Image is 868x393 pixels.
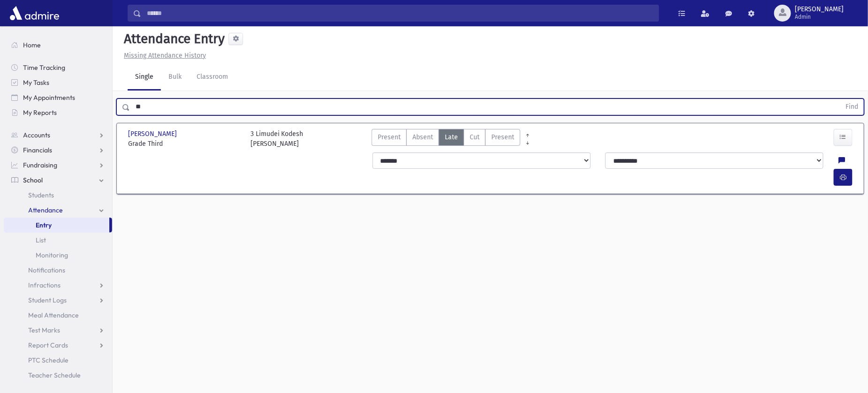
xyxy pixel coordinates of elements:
[470,132,480,142] span: Cut
[4,203,112,218] a: Attendance
[4,105,112,120] a: My Reports
[4,293,112,308] a: Student Logs
[4,128,112,143] a: Accounts
[28,206,63,214] span: Attendance
[161,64,189,91] a: Bulk
[128,129,179,139] span: [PERSON_NAME]
[28,311,79,319] span: Meal Attendance
[23,78,49,87] span: My Tasks
[491,132,514,142] span: Present
[28,296,67,304] span: Student Logs
[23,161,57,169] span: Fundraising
[372,129,520,149] div: AttTypes
[4,353,112,368] a: PTC Schedule
[4,188,112,203] a: Students
[4,308,112,323] a: Meal Attendance
[23,108,57,117] span: My Reports
[128,64,161,91] a: Single
[23,131,50,139] span: Accounts
[120,52,206,60] a: Missing Attendance History
[23,146,52,154] span: Financials
[4,278,112,293] a: Infractions
[36,236,46,244] span: List
[141,5,659,22] input: Search
[8,4,61,23] img: AdmirePro
[795,13,844,21] span: Admin
[4,323,112,338] a: Test Marks
[412,132,433,142] span: Absent
[28,266,65,274] span: Notifications
[4,368,112,383] a: Teacher Schedule
[4,60,112,75] a: Time Tracking
[23,93,75,102] span: My Appointments
[4,90,112,105] a: My Appointments
[23,41,41,49] span: Home
[4,218,109,233] a: Entry
[445,132,458,142] span: Late
[128,139,241,149] span: Grade Third
[840,99,864,115] button: Find
[36,221,52,229] span: Entry
[28,341,68,349] span: Report Cards
[4,75,112,90] a: My Tasks
[795,6,844,13] span: [PERSON_NAME]
[4,263,112,278] a: Notifications
[28,356,69,364] span: PTC Schedule
[4,38,112,53] a: Home
[4,338,112,353] a: Report Cards
[4,233,112,248] a: List
[4,248,112,263] a: Monitoring
[251,129,304,149] div: 3 Limudei Kodesh [PERSON_NAME]
[23,176,43,184] span: School
[4,173,112,188] a: School
[189,64,236,91] a: Classroom
[124,52,206,60] u: Missing Attendance History
[28,281,61,289] span: Infractions
[28,191,54,199] span: Students
[23,63,65,72] span: Time Tracking
[4,143,112,158] a: Financials
[120,31,225,47] h5: Attendance Entry
[4,158,112,173] a: Fundraising
[378,132,401,142] span: Present
[36,251,68,259] span: Monitoring
[28,326,60,334] span: Test Marks
[28,371,81,379] span: Teacher Schedule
